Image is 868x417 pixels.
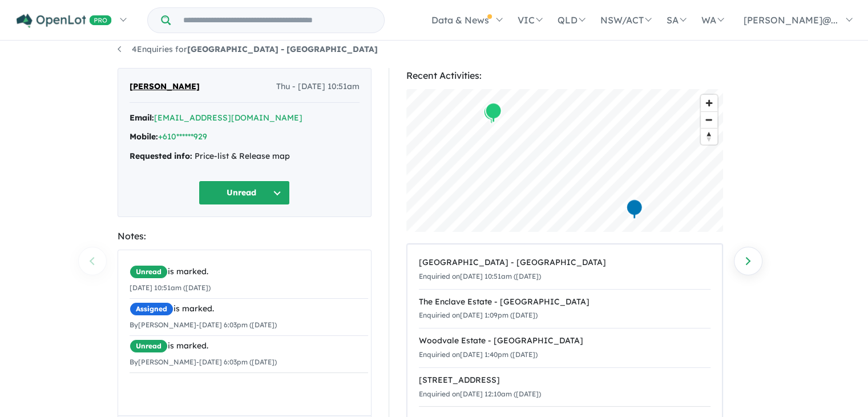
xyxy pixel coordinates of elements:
strong: Email: [130,113,154,123]
span: [PERSON_NAME] [130,80,200,94]
span: [PERSON_NAME]@... [744,14,838,26]
a: The Enclave Estate - [GEOGRAPHIC_DATA]Enquiried on[DATE] 1:09pm ([DATE]) [419,289,710,329]
a: [EMAIL_ADDRESS][DOMAIN_NAME] [154,113,302,123]
a: 4Enquiries for[GEOGRAPHIC_DATA] - [GEOGRAPHIC_DATA] [118,44,378,54]
small: [DATE] 10:51am ([DATE]) [130,283,211,292]
span: Assigned [130,302,173,316]
strong: Mobile: [130,131,158,142]
div: is marked. [130,265,368,279]
a: [GEOGRAPHIC_DATA] - [GEOGRAPHIC_DATA]Enquiried on[DATE] 10:51am ([DATE]) [419,250,710,290]
div: Map marker [485,102,502,123]
div: Price-list & Release map [130,150,360,163]
small: By [PERSON_NAME] - [DATE] 6:03pm ([DATE]) [130,320,277,329]
span: Unread [130,265,168,279]
small: Enquiried on [DATE] 10:51am ([DATE]) [419,272,541,280]
button: Unread [199,181,290,205]
span: Unread [130,339,168,353]
div: Map marker [625,199,643,220]
div: The Enclave Estate - [GEOGRAPHIC_DATA] [419,295,710,309]
div: Recent Activities: [406,68,723,83]
strong: [GEOGRAPHIC_DATA] - [GEOGRAPHIC_DATA] [187,44,378,54]
div: Map marker [483,103,500,125]
span: Thu - [DATE] 10:51am [276,80,360,94]
div: [STREET_ADDRESS] [419,374,710,387]
nav: breadcrumb [118,43,751,57]
div: is marked. [130,302,368,316]
div: is marked. [130,339,368,353]
div: Woodvale Estate - [GEOGRAPHIC_DATA] [419,334,710,348]
small: Enquiried on [DATE] 1:09pm ([DATE]) [419,311,538,319]
button: Zoom in [701,95,717,111]
a: [STREET_ADDRESS]Enquiried on[DATE] 12:10am ([DATE]) [419,367,710,407]
small: Enquiried on [DATE] 12:10am ([DATE]) [419,390,541,398]
canvas: Map [406,89,723,232]
button: Zoom out [701,111,717,128]
img: Openlot PRO Logo White [17,14,112,28]
a: Woodvale Estate - [GEOGRAPHIC_DATA]Enquiried on[DATE] 1:40pm ([DATE]) [419,328,710,368]
div: Notes: [118,228,372,244]
div: [GEOGRAPHIC_DATA] - [GEOGRAPHIC_DATA] [419,256,710,270]
small: By [PERSON_NAME] - [DATE] 6:03pm ([DATE]) [130,358,277,366]
small: Enquiried on [DATE] 1:40pm ([DATE]) [419,350,538,359]
button: Reset bearing to north [701,128,717,145]
input: Try estate name, suburb, builder or developer [173,8,382,33]
strong: Requested info: [130,151,192,161]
